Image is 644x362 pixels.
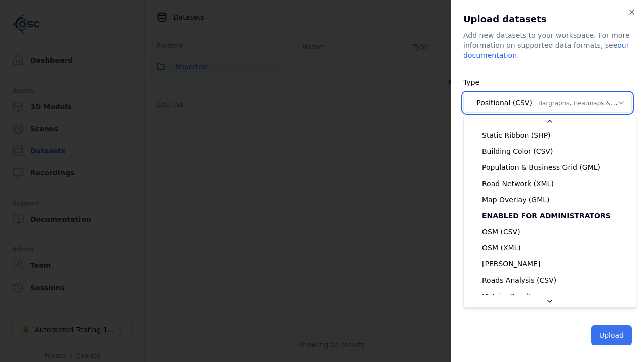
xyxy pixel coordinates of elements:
span: Static Ribbon (SHP) [482,130,551,140]
span: OSM (XML) [482,243,521,253]
span: Road Network (XML) [482,178,554,189]
span: Roads Analysis (CSV) [482,275,556,285]
div: Enabled for administrators [466,208,634,224]
span: Building Color (CSV) [482,146,553,156]
span: Population & Business Grid (GML) [482,162,600,172]
span: Matsim Results [482,291,535,301]
span: Map Overlay (GML) [482,195,550,205]
span: OSM (CSV) [482,227,520,237]
span: [PERSON_NAME] [482,259,540,269]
